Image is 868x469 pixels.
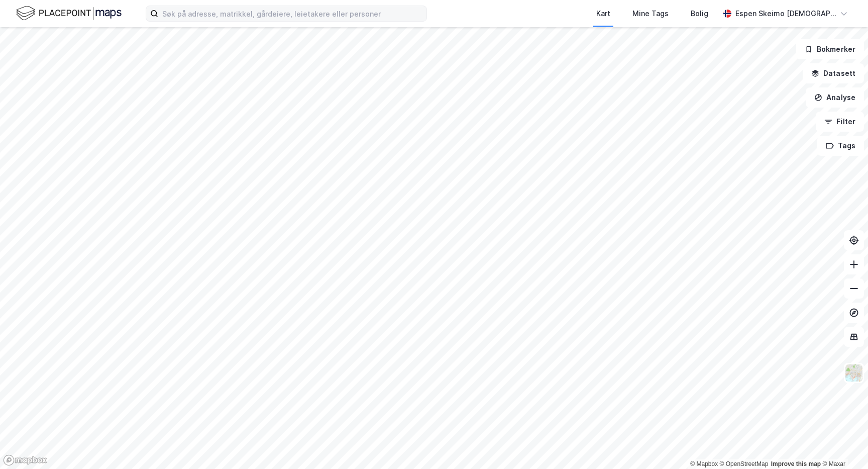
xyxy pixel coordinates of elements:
div: Kontrollprogram for chat [818,421,868,469]
button: Datasett [803,63,864,83]
button: Tags [817,136,864,156]
div: Kart [596,8,610,20]
iframe: Chat Widget [818,421,868,469]
input: Søk på adresse, matrikkel, gårdeiere, leietakere eller personer [158,6,426,21]
a: Improve this map [771,460,821,467]
img: Z [844,363,863,383]
a: Mapbox homepage [3,454,47,466]
img: logo.f888ab2527a4732fd821a326f86c7f29.svg [16,5,122,22]
div: Mine Tags [632,8,669,20]
button: Filter [816,112,864,132]
a: OpenStreetMap [720,460,769,467]
div: Bolig [691,8,708,20]
button: Bokmerker [796,39,864,59]
div: Espen Skeimo [DEMOGRAPHIC_DATA] [735,8,836,20]
button: Analyse [806,87,864,108]
a: Mapbox [690,460,718,467]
